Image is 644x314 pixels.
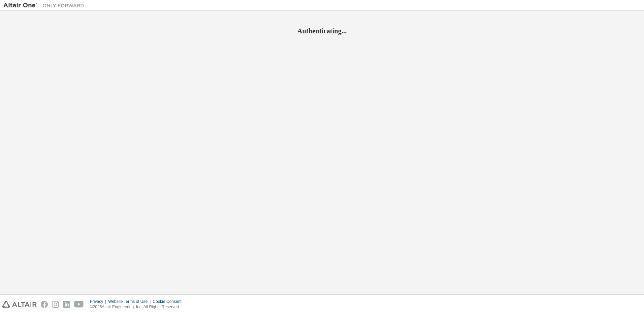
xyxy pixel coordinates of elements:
[153,299,185,304] div: Cookie Consent
[41,301,48,308] img: facebook.svg
[74,301,84,308] img: youtube.svg
[2,301,37,308] img: altair_logo.svg
[3,27,641,35] h2: Authenticating...
[3,2,88,9] img: Altair One
[63,301,70,308] img: linkedin.svg
[90,304,186,310] p: © 2025 Altair Engineering, Inc. All Rights Reserved.
[108,299,153,304] div: Website Terms of Use
[90,299,108,304] div: Privacy
[52,301,59,308] img: instagram.svg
